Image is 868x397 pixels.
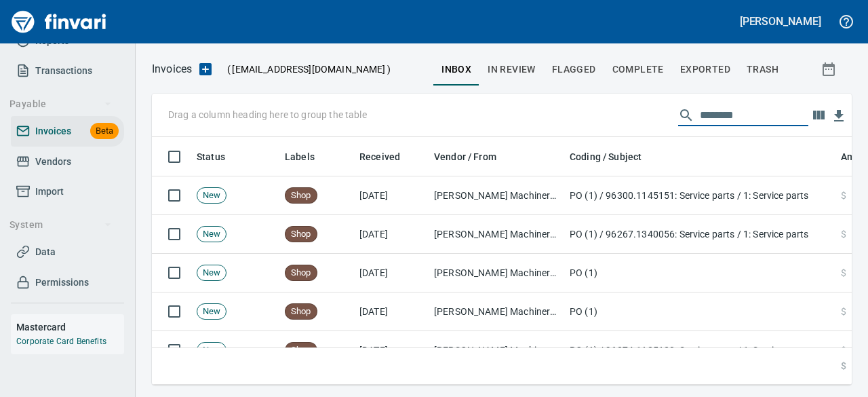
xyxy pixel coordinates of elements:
[564,292,835,331] td: PO (1)
[429,331,564,370] td: [PERSON_NAME] Machinery Co (1-10794)
[197,267,226,280] span: New
[570,149,659,165] span: Coding / Subject
[564,215,835,254] td: PO (1) / 96267.1340056: Service parts / 1: Service parts
[16,337,106,346] a: Corporate Card Benefits
[35,153,71,170] span: Vendors
[197,189,226,202] span: New
[354,292,429,331] td: [DATE]
[354,331,429,370] td: [DATE]
[841,343,846,357] span: $
[434,149,514,165] span: Vendor / From
[35,244,56,261] span: Data
[219,62,391,76] p: ( )
[434,149,496,165] span: Vendor / From
[354,254,429,292] td: [DATE]
[841,266,846,280] span: $
[9,96,112,113] span: Payable
[564,331,835,370] td: PO (1) / 96274.1125120: Service parts / 1: Service parts
[488,61,536,78] span: In Review
[808,105,829,126] button: Choose columns to display
[11,237,124,267] a: Data
[152,61,192,77] p: Invoices
[4,92,117,117] button: Payable
[564,254,835,292] td: PO (1)
[197,305,226,318] span: New
[8,5,110,38] img: Finvari
[564,176,835,215] td: PO (1) / 96300.1145151: Service parts / 1: Service parts
[841,359,846,373] span: $
[429,215,564,254] td: [PERSON_NAME] Machinery Co (1-10794)
[429,292,564,331] td: [PERSON_NAME] Machinery Co (1-10794)
[736,11,825,32] button: [PERSON_NAME]
[680,61,730,78] span: Exported
[429,254,564,292] td: [PERSON_NAME] Machinery Co (1-10794)
[285,149,332,165] span: Labels
[441,61,471,78] span: inbox
[152,61,192,77] nav: breadcrumb
[168,108,367,121] p: Drag a column heading here to group the table
[35,123,71,140] span: Invoices
[35,183,64,200] span: Import
[612,61,664,78] span: Complete
[11,267,124,298] a: Permissions
[11,176,124,207] a: Import
[740,14,821,29] h5: [PERSON_NAME]
[90,124,119,139] span: Beta
[197,149,225,165] span: Status
[841,227,846,241] span: $
[285,344,317,357] span: Shop
[841,189,846,202] span: $
[197,344,226,357] span: New
[4,212,117,238] button: System
[231,62,387,76] span: [EMAIL_ADDRESS][DOMAIN_NAME]
[829,106,849,126] button: Download Table
[192,61,219,77] button: Upload an Invoice
[197,149,243,165] span: Status
[285,228,317,241] span: Shop
[808,57,852,81] button: Show invoices within a particular date range
[11,56,124,86] a: Transactions
[285,189,317,202] span: Shop
[285,267,317,280] span: Shop
[35,62,92,79] span: Transactions
[747,61,778,78] span: trash
[285,149,315,165] span: Labels
[570,149,642,165] span: Coding / Subject
[429,176,564,215] td: [PERSON_NAME] Machinery Co (1-10794)
[354,176,429,215] td: [DATE]
[359,149,418,165] span: Received
[35,274,89,291] span: Permissions
[552,61,596,78] span: Flagged
[16,320,124,335] h6: Mastercard
[11,147,124,177] a: Vendors
[354,215,429,254] td: [DATE]
[841,305,846,318] span: $
[197,228,226,241] span: New
[9,216,112,233] span: System
[359,149,400,165] span: Received
[11,116,124,147] a: InvoicesBeta
[285,305,317,318] span: Shop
